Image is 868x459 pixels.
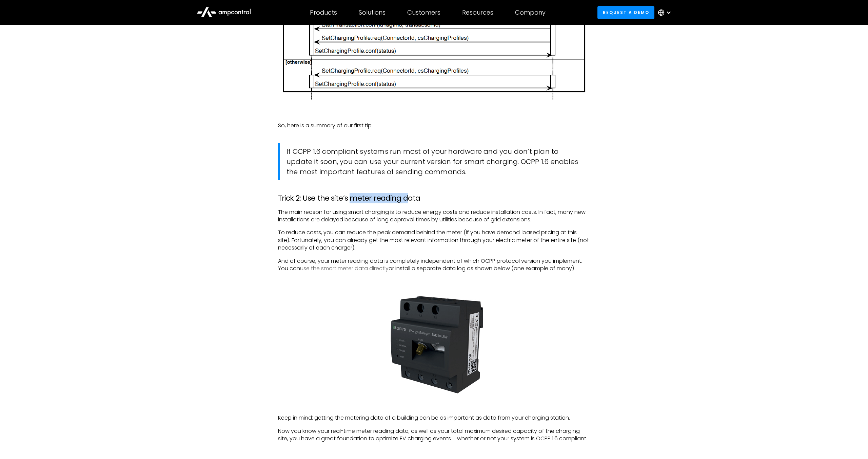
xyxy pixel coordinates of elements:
p: So, here is a summary of our first tip: [278,122,590,129]
div: Customers [407,9,440,16]
div: Products [310,9,337,16]
div: Resources [462,9,493,16]
blockquote: If OCPP 1.6 compliant systems run most of your hardware and you don’t plan to update it soon, you... [278,143,590,180]
p: Keep in mind: getting the metering data of a building can be as important as data from your charg... [278,414,590,422]
p: Now you know your real-time meter reading data, as well as your total maximum desired capacity of... [278,427,590,443]
a: use the smart meter data directly [300,264,389,272]
p: ‍ [278,448,590,456]
div: Solutions [359,9,386,16]
h3: Trick 2: Use the site’s meter reading data [278,194,590,203]
p: To reduce costs, you can reduce the peak demand behind the meter (if you have demand-based pricin... [278,229,590,252]
div: Company [515,9,546,16]
img: Example for data logger for OCPP 1.6 compliant systems [382,291,487,395]
p: And of course, your meter reading data is completely independent of which OCPP protocol version y... [278,257,590,273]
a: Request a demo [597,6,654,19]
p: The main reason for using smart charging is to reduce energy costs and reduce installation costs.... [278,208,590,224]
